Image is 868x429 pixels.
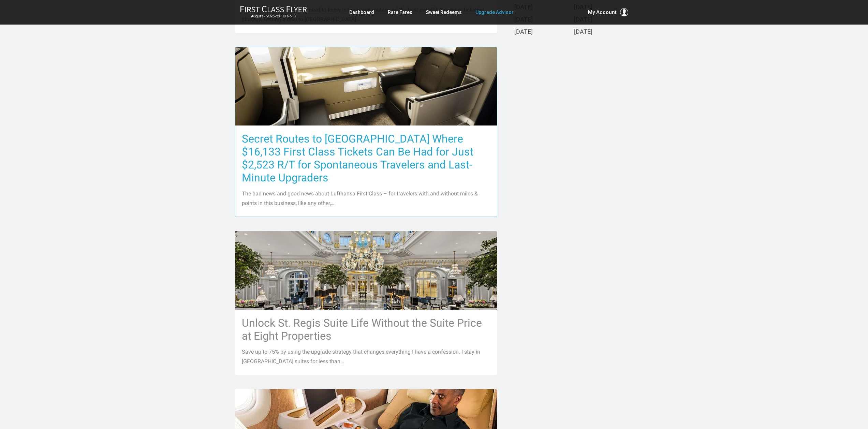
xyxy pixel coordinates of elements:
a: First Class FlyerAugust - 2025Vol. 30 No. 8 [240,5,307,19]
img: First Class Flyer [240,5,307,13]
span: My Account [588,8,617,16]
a: Secret Routes to [GEOGRAPHIC_DATA] Where $16,133 First Class Tickets Can Be Had for Just $2,523 R... [235,47,497,217]
a: [DATE] [574,29,592,36]
strong: August - 2025 [251,14,275,18]
a: Sweet Redeems [426,6,462,18]
h3: Unlock St. Regis Suite Life Without the Suite Price at Eight Properties [242,316,490,342]
a: Rare Fares [388,6,412,18]
a: Dashboard [349,6,374,18]
a: Upgrade Advisor [475,6,514,18]
button: My Account [588,8,628,16]
a: Unlock St. Regis Suite Life Without the Suite Price at Eight Properties Save up to 75% by using t... [235,231,497,375]
h3: Secret Routes to [GEOGRAPHIC_DATA] Where $16,133 First Class Tickets Can Be Had for Just $2,523 R... [242,132,490,184]
a: [DATE] [514,29,533,36]
small: Vol. 30 No. 8 [240,14,307,19]
p: The bad news and good news about Lufthansa First Class – for travelers with and without miles & p... [242,189,490,208]
p: Save up to 75% by using the upgrade strategy that changes everything I have a confession. I stay ... [242,347,490,366]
